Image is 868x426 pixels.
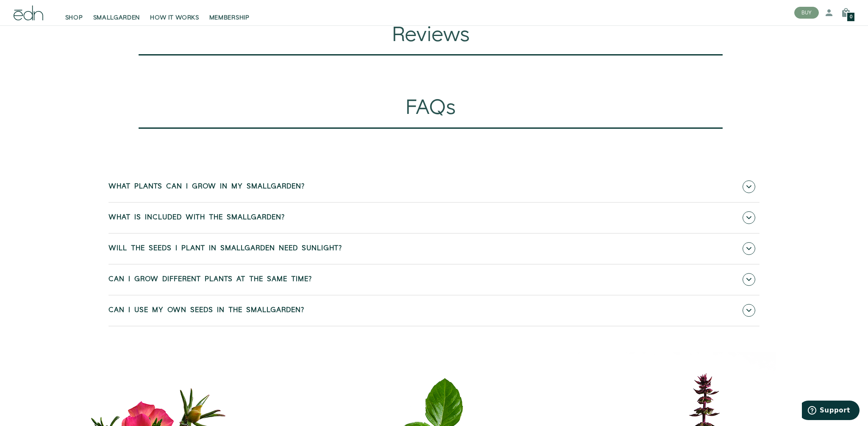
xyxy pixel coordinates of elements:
[88,3,145,22] a: SMALLGARDEN
[108,183,305,191] span: What plants can I grow in my SmallGarden?
[145,3,204,22] a: HOW IT WORKS
[108,307,304,314] span: Can I use my own seeds in the SmallGarden?
[209,14,250,22] span: MEMBERSHIP
[14,23,848,48] div: Reviews
[794,7,819,19] button: BUY
[150,14,199,22] span: HOW IT WORKS
[65,14,83,22] span: SHOP
[108,203,759,233] a: What is included with the SmallGarden?
[108,234,759,264] a: Will the seeds I plant in SmallGarden need sunlight?
[108,276,312,283] span: Can I grow different plants at the same time?
[108,245,342,252] span: Will the seeds I plant in SmallGarden need sunlight?
[204,3,255,22] a: MEMBERSHIP
[108,214,285,221] span: What is included with the SmallGarden?
[108,265,759,295] a: Can I grow different plants at the same time?
[802,401,860,422] iframe: Opens a widget where you can find more information
[60,3,88,22] a: SHOP
[108,172,759,202] a: What plants can I grow in my SmallGarden?
[850,15,852,19] span: 0
[14,96,848,121] div: FAQs
[93,14,140,22] span: SMALLGARDEN
[108,296,759,326] a: Can I use my own seeds in the SmallGarden?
